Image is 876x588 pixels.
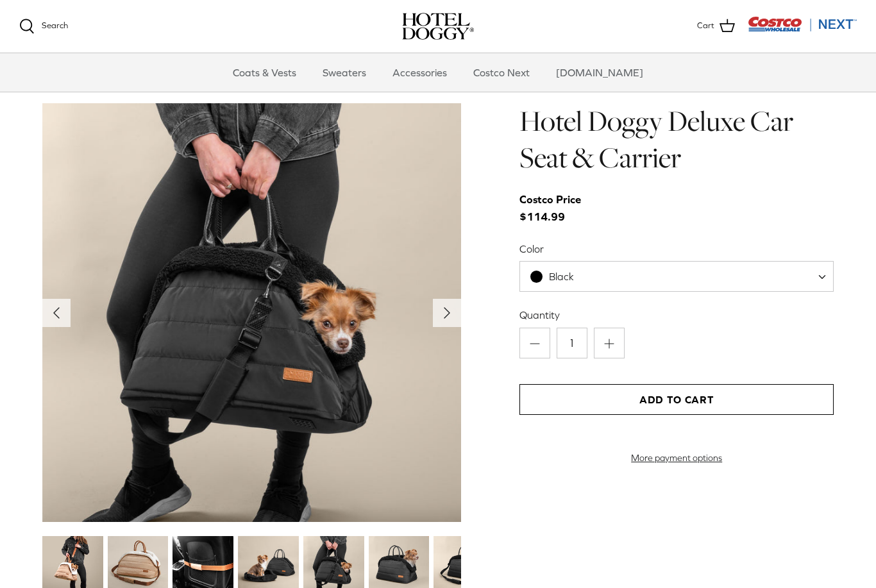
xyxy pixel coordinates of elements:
a: [DOMAIN_NAME] [544,53,655,92]
a: Accessories [381,53,459,92]
span: Black [549,271,574,282]
label: Color [519,242,834,256]
a: Visit Costco Next [748,24,857,34]
a: Search [19,19,68,34]
button: Previous [42,299,71,327]
span: Search [42,21,68,30]
span: Black [519,261,834,292]
a: hoteldoggy.com hoteldoggycom [402,13,474,40]
a: Cart [697,18,735,35]
span: Cart [697,19,714,33]
label: Quantity [519,308,834,322]
span: $114.99 [519,191,594,226]
a: More payment options [519,453,834,464]
button: Add to Cart [519,384,834,415]
img: hoteldoggycom [402,13,474,40]
h1: Hotel Doggy Deluxe Car Seat & Carrier [519,103,834,176]
span: Black [520,270,600,283]
a: Coats & Vests [221,53,308,92]
input: Quantity [557,328,587,358]
button: Next [433,299,461,327]
a: Costco Next [462,53,541,92]
div: Costco Price [519,191,581,208]
a: Sweaters [311,53,378,92]
img: Costco Next [748,16,857,32]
